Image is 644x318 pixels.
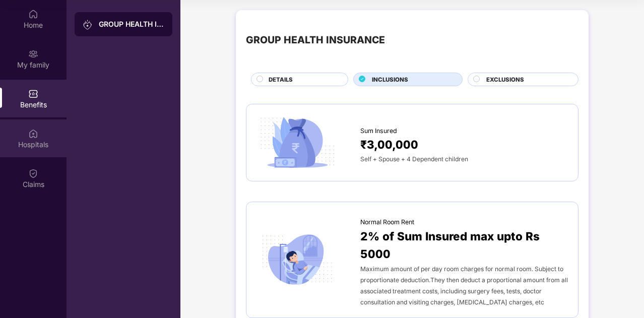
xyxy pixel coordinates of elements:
[28,49,38,59] img: svg+xml;base64,PHN2ZyB3aWR0aD0iMjAiIGhlaWdodD0iMjAiIHZpZXdCb3g9IjAgMCAyMCAyMCIgZmlsbD0ibm9uZSIgeG...
[83,20,93,30] img: svg+xml;base64,PHN2ZyB3aWR0aD0iMjAiIGhlaWdodD0iMjAiIHZpZXdCb3g9IjAgMCAyMCAyMCIgZmlsbD0ibm9uZSIgeG...
[246,32,385,48] div: GROUP HEALTH INSURANCE
[360,265,568,306] span: Maximum amount of per day room charges for normal room. Subject to proportionate deduction.They t...
[486,75,524,84] span: EXCLUSIONS
[360,136,418,153] span: ₹3,00,000
[360,126,397,136] span: Sum Insured
[28,168,38,178] img: svg+xml;base64,PHN2ZyBpZD0iQ2xhaW0iIHhtbG5zPSJodHRwOi8vd3d3LnczLm9yZy8yMDAwL3N2ZyIgd2lkdGg9IjIwIi...
[28,89,38,99] img: svg+xml;base64,PHN2ZyBpZD0iQmVuZWZpdHMiIHhtbG5zPSJodHRwOi8vd3d3LnczLm9yZy8yMDAwL3N2ZyIgd2lkdGg9Ij...
[360,217,414,227] span: Normal Room Rent
[28,129,38,139] img: svg+xml;base64,PHN2ZyBpZD0iSG9zcGl0YWxzIiB4bWxucz0iaHR0cDovL3d3dy53My5vcmcvMjAwMC9zdmciIHdpZHRoPS...
[269,75,293,84] span: DETAILS
[99,19,164,29] div: GROUP HEALTH INSURANCE
[256,231,338,288] img: icon
[360,155,468,163] span: Self + Spouse + 4 Dependent children
[28,9,38,19] img: svg+xml;base64,PHN2ZyBpZD0iSG9tZSIgeG1sbnM9Imh0dHA6Ly93d3cudzMub3JnLzIwMDAvc3ZnIiB3aWR0aD0iMjAiIG...
[372,75,408,84] span: INCLUSIONS
[360,227,568,263] span: 2% of Sum Insured max upto Rs 5000
[256,114,338,171] img: icon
